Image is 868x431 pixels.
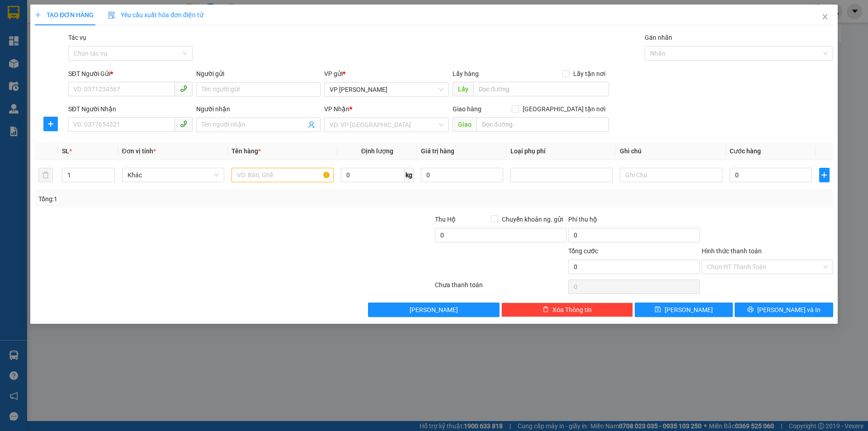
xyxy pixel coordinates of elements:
[325,105,350,113] span: VP Nhận
[665,305,713,315] span: [PERSON_NAME]
[180,120,187,128] span: phone
[11,66,158,81] b: GỬI : VP [PERSON_NAME]
[325,69,449,79] div: VP gửi
[434,280,567,296] div: Chưa thanh toán
[498,214,566,224] span: Chuyển khoản ng. gửi
[568,214,700,228] div: Phí thu hộ
[368,303,500,317] button: [PERSON_NAME]
[570,69,609,79] span: Lấy tận nơi
[405,168,414,182] span: kg
[819,168,829,182] button: plus
[127,168,219,182] span: Khác
[542,306,549,313] span: delete
[11,11,57,57] img: logo.jpg
[108,12,115,19] img: icon
[735,303,833,317] button: printer[PERSON_NAME] và In
[361,147,393,155] span: Định lượng
[68,69,193,79] div: SĐT Người Gửi
[196,104,321,114] div: Người nhận
[821,13,829,20] span: close
[308,121,316,128] span: user-add
[453,82,473,96] span: Lấy
[757,305,821,315] span: [PERSON_NAME] và In
[410,305,458,315] span: [PERSON_NAME]
[43,117,58,131] button: plus
[68,104,193,114] div: SĐT Người Nhận
[453,117,476,132] span: Giao
[68,34,86,41] label: Tác vụ
[122,147,156,155] span: Đơn vị tính
[568,247,598,255] span: Tổng cước
[812,5,838,30] button: Close
[231,168,334,182] input: VD: Bàn, Ghế
[231,147,261,155] span: Tên hàng
[180,85,187,92] span: phone
[730,147,761,155] span: Cước hàng
[552,305,592,315] span: Xóa Thông tin
[44,120,57,128] span: plus
[35,12,41,18] span: plus
[820,171,829,179] span: plus
[476,117,609,132] input: Dọc đường
[62,147,70,155] span: SL
[435,216,456,223] span: Thu Hộ
[421,168,503,182] input: 0
[507,142,616,160] th: Loại phụ phí
[645,34,672,41] label: Gán nhãn
[702,247,762,255] label: Hình thức thanh toán
[35,11,94,19] span: TẠO ĐƠN HÀNG
[502,303,633,317] button: deleteXóa Thông tin
[453,70,479,77] span: Lấy hàng
[108,11,203,19] span: Yêu cầu xuất hóa đơn điện tử
[85,33,378,45] li: Hotline: 1900252555
[617,142,726,160] th: Ghi chú
[421,147,454,155] span: Giá trị hàng
[620,168,722,182] input: Ghi Chú
[196,69,321,79] div: Người gửi
[473,82,609,96] input: Dọc đường
[655,306,661,313] span: save
[85,22,378,33] li: Cổ Đạm, xã [GEOGRAPHIC_DATA], [GEOGRAPHIC_DATA]
[635,303,733,317] button: save[PERSON_NAME]
[453,105,481,113] span: Giao hàng
[38,194,335,204] div: Tổng: 1
[519,104,609,114] span: [GEOGRAPHIC_DATA] tận nơi
[330,83,443,96] span: VP Hồng Lĩnh
[747,306,754,313] span: printer
[38,168,53,182] button: delete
